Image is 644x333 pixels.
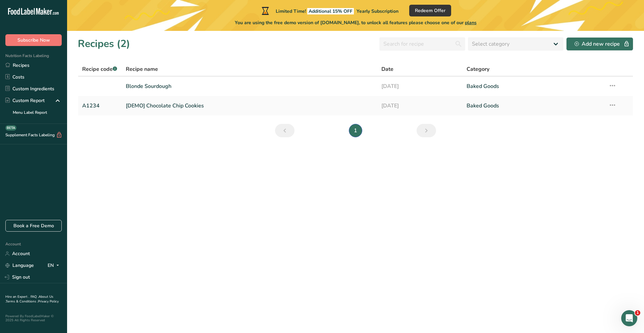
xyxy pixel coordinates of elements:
[5,34,62,46] button: Subscribe Now
[467,79,600,93] a: Baked Goods
[126,65,158,73] span: Recipe name
[379,37,465,51] input: Search for recipe
[6,299,38,304] a: Terms & Conditions .
[467,99,600,113] a: Baked Goods
[78,36,130,51] h1: Recipes (2)
[82,99,118,113] a: A1234
[5,220,62,232] a: Book a Free Demo
[307,8,354,14] span: Additional 15% OFF
[126,79,373,93] a: Blonde Sourdough
[5,294,29,299] a: Hire an Expert .
[415,7,445,14] span: Redeem Offer
[82,65,117,73] span: Recipe code
[417,124,436,137] a: Next page
[381,99,459,113] a: [DATE]
[5,259,34,271] a: Language
[5,125,16,131] div: BETA
[235,19,477,26] span: You are using the free demo version of [DOMAIN_NAME], to unlock all features please choose one of...
[575,40,625,48] div: Add new recipe
[17,37,50,44] span: Subscribe Now
[467,65,489,73] span: Category
[381,65,393,73] span: Date
[5,314,62,322] div: Powered By FoodLabelMaker © 2025 All Rights Reserved
[357,8,398,14] span: Yearly Subscription
[38,299,59,304] a: Privacy Policy
[409,5,451,16] button: Redeem Offer
[275,124,294,137] a: Previous page
[5,294,53,304] a: About Us .
[5,97,45,104] div: Custom Report
[566,37,633,51] button: Add new recipe
[465,19,477,26] span: plans
[31,294,39,299] a: FAQ .
[260,7,398,15] div: Limited Time!
[381,79,459,93] a: [DATE]
[621,310,637,326] iframe: Intercom live chat
[48,261,62,270] div: EN
[126,99,373,113] a: [DEMO] Chocolate Chip Cookies
[635,310,640,316] span: 1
